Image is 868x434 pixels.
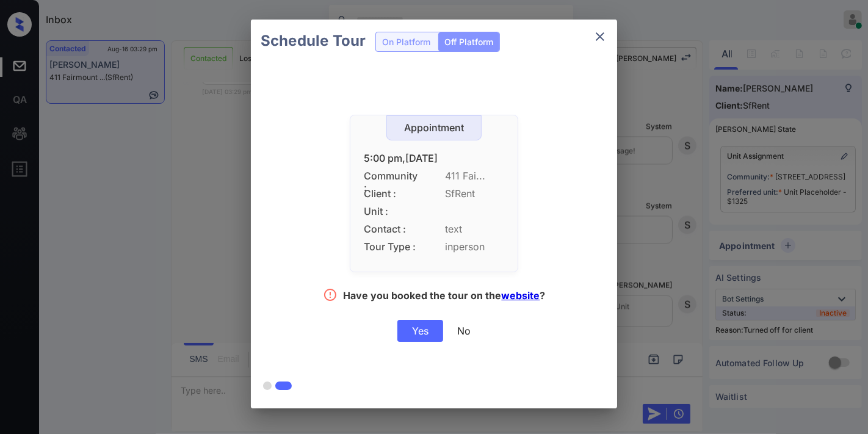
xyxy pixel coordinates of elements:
[445,223,504,235] span: text
[364,188,419,200] span: Client :
[445,241,504,253] span: inperson
[364,223,419,235] span: Contact :
[364,206,419,217] span: Unit :
[502,289,540,302] a: website
[588,24,612,49] button: close
[445,188,504,200] span: SfRent
[364,170,419,182] span: Community :
[457,325,471,337] div: No
[397,320,443,342] div: Yes
[364,241,419,253] span: Tour Type :
[387,122,481,134] div: Appointment
[251,20,375,62] h2: Schedule Tour
[344,289,546,305] div: Have you booked the tour on the ?
[445,170,504,182] span: 411 Fai...
[364,153,504,164] div: 5:00 pm,[DATE]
